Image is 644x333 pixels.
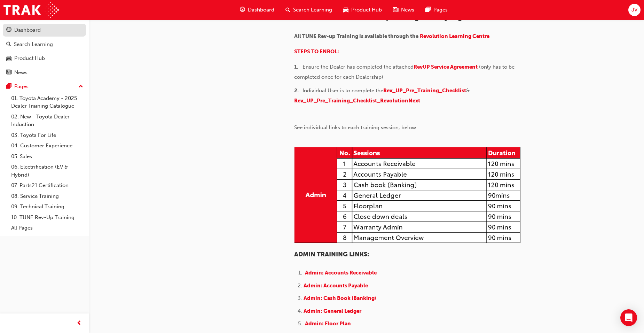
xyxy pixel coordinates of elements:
[6,27,11,33] span: guage-icon
[628,4,641,16] button: JV
[393,6,398,14] span: news-icon
[466,87,470,94] span: &
[294,48,339,55] a: STEPS TO ENROL:
[433,6,448,14] span: Pages
[280,3,338,17] a: search-iconSearch Learning
[14,40,53,48] div: Search Learning
[6,41,11,48] span: search-icon
[383,87,466,94] a: Rev_UP_Pre_Training_Checklist
[305,270,377,276] a: Admin: Accounts Receivable
[14,26,41,34] div: Dashboard
[8,130,86,141] a: 03. Toyota For Life
[351,6,382,14] span: Product Hub
[8,223,86,233] a: All Pages
[3,52,86,65] a: Product Hub
[8,111,86,130] a: 02. New - Toyota Dealer Induction
[294,87,303,94] span: 2. ​
[420,33,489,39] a: Revolution Learning Centre
[305,320,351,327] a: Admin: Floor Plan
[240,6,245,14] span: guage-icon
[3,22,86,80] button: DashboardSearch LearningProduct HubNews
[8,162,86,180] a: 06. Electrification (EV & Hybrid)
[3,80,86,93] button: Pages
[8,140,86,151] a: 04. Customer Experience
[303,64,414,70] span: Ensure the Dealer has completed the attached
[375,295,376,301] span: )
[6,84,11,90] span: pages-icon
[3,38,86,51] a: Search Learning
[293,6,332,14] span: Search Learning
[8,191,86,202] a: 08. Service Training
[304,308,361,314] a: Admin: General Ledger
[8,201,86,212] a: 09. Technical Training
[14,69,28,77] div: News
[631,6,637,14] span: JV
[8,180,86,191] a: 07. Parts21 Certification
[414,64,478,70] a: RevUP Service Agreement
[304,295,376,301] a: Admin: Cash Book (Banking)
[294,98,420,104] a: Rev_UP_Pre_Training_Checklist_RevolutionNext
[343,6,348,14] span: car-icon
[304,295,375,301] span: Admin: Cash Book (Banking
[304,282,368,289] a: Admin: Accounts Payable
[8,212,86,223] a: 10. TUNE Rev-Up Training
[8,93,86,111] a: 01. Toyota Academy - 2025 Dealer Training Catalogue
[6,55,11,62] span: car-icon
[8,151,86,162] a: 05. Sales
[338,3,387,17] a: car-iconProduct Hub
[401,6,414,14] span: News
[294,124,417,131] span: See individual links to each training session, below:
[387,3,420,17] a: news-iconNews
[14,83,29,91] div: Pages
[425,6,431,14] span: pages-icon
[234,3,280,17] a: guage-iconDashboard
[620,309,637,326] div: Open Intercom Messenger
[303,87,383,94] span: Individual User is to complete the
[248,6,274,14] span: Dashboard
[294,250,369,258] span: ADMIN TRAINING LINKS:
[14,54,45,62] div: Product Hub
[294,33,418,39] span: All TUNE Rev-up Training is available through the
[3,24,86,37] a: Dashboard
[294,64,303,70] span: 1. ​
[78,82,83,91] span: up-icon
[420,3,453,17] a: pages-iconPages
[294,14,466,22] span: Welcome to the TUNE Rev-up Training Pathway Page
[77,319,82,328] span: prev-icon
[3,66,86,79] a: News
[6,70,11,76] span: news-icon
[3,2,59,18] img: Trak
[285,6,290,14] span: search-icon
